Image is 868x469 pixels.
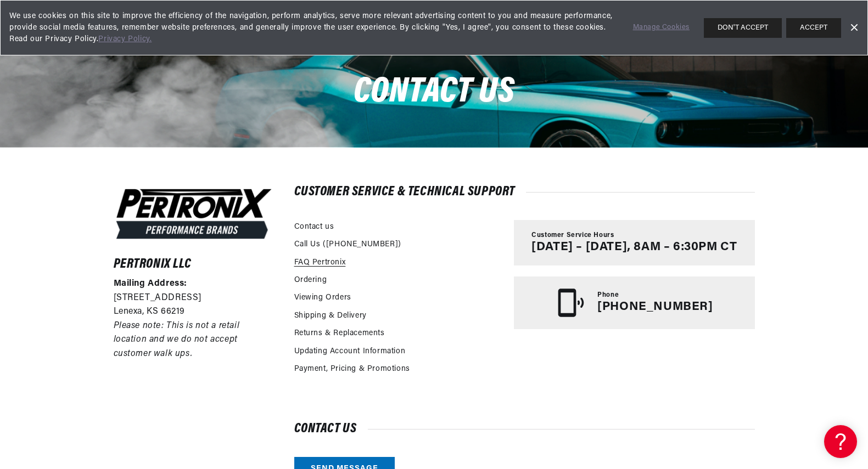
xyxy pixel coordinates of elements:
p: [STREET_ADDRESS] [114,291,274,306]
a: Updating Account Information [294,346,406,358]
em: Please note: This is not a retail location and we do not accept customer walk ups. [114,321,240,358]
a: Manage Cookies [633,22,690,33]
h2: Contact us [294,423,755,434]
a: FAQ Pertronix [294,257,346,269]
strong: Mailing Address: [114,279,188,288]
a: Contact us [294,221,334,233]
p: [DATE] – [DATE], 8AM – 6:30PM CT [531,240,737,255]
span: We use cookies on this site to improve the efficiency of the navigation, perform analytics, serve... [9,10,618,45]
button: ACCEPT [786,18,841,38]
h6: Pertronix LLC [114,259,274,270]
a: Viewing Orders [294,292,351,304]
span: Contact us [354,75,515,110]
span: Customer Service Hours [531,231,614,240]
a: Returns & Replacements [294,327,385,340]
a: Payment, Pricing & Promotions [294,363,410,375]
p: [PHONE_NUMBER] [597,300,713,314]
span: Phone [597,291,619,300]
h2: Customer Service & Technical Support [294,187,755,197]
a: Call Us ([PHONE_NUMBER]) [294,239,401,251]
a: Shipping & Delivery [294,310,367,322]
a: Phone [PHONE_NUMBER] [514,276,754,329]
button: DON'T ACCEPT [704,18,782,38]
a: Privacy Policy. [98,35,152,43]
a: Dismiss Banner [845,20,862,36]
p: Lenexa, KS 66219 [114,305,274,319]
a: Ordering [294,274,327,286]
